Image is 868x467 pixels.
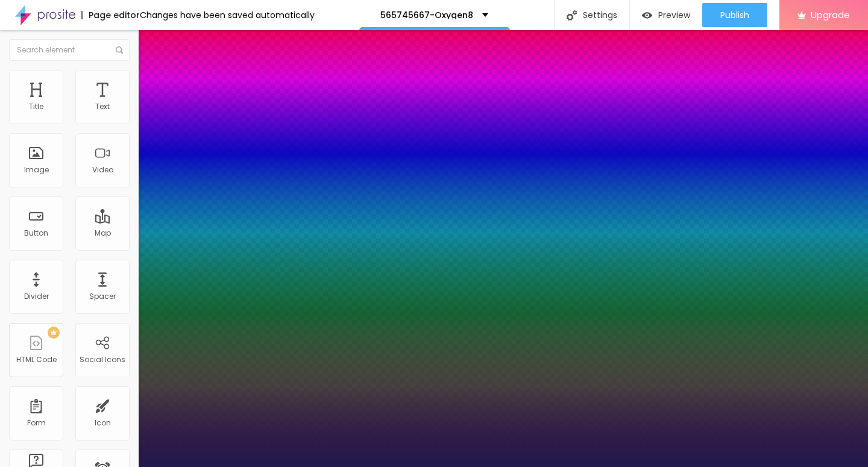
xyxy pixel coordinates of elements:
div: Spacer [89,292,116,301]
img: Icone [567,10,577,20]
span: Publish [720,10,749,20]
div: Video [92,166,113,174]
div: Map [95,229,111,237]
img: view-1.svg [642,10,652,20]
img: Icone [116,46,123,54]
div: Page editor [81,11,140,19]
span: Upgrade [811,10,850,20]
div: Button [24,229,48,237]
div: Changes have been saved automatically [140,11,315,19]
div: Text [95,102,110,111]
div: Social Icons [80,356,125,364]
span: Preview [658,10,690,20]
div: Divider [24,292,49,301]
input: Search element [9,39,130,61]
button: Publish [702,3,767,27]
div: HTML Code [16,356,57,364]
div: Icon [95,419,111,427]
div: Form [27,419,46,427]
p: 565745667-Oxygen8 [380,11,473,19]
button: Preview [630,3,702,27]
div: Image [24,166,49,174]
div: Title [29,102,43,111]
